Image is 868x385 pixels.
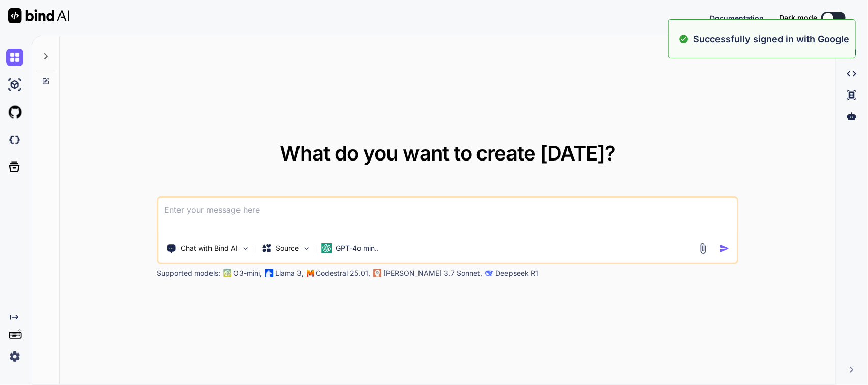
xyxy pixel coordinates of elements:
p: Llama 3, [276,268,304,278]
img: GPT-4o mini [322,243,332,253]
button: Documentation [710,13,764,23]
img: Mistral-AI [307,270,314,277]
img: chat [6,49,23,66]
img: Llama2 [265,269,274,277]
img: Pick Tools [242,244,250,253]
img: claude [486,269,494,277]
p: Source [276,243,300,253]
img: Pick Models [303,244,311,253]
p: GPT-4o min.. [336,243,379,253]
p: Supported models: [157,268,221,278]
img: attachment [697,243,709,254]
img: alert [679,32,689,46]
p: Chat with Bind AI [181,243,238,253]
span: Documentation [710,14,764,22]
img: Bind AI [8,8,69,23]
p: Codestral 25.01, [316,268,371,278]
span: Dark mode [779,13,817,23]
p: [PERSON_NAME] 3.7 Sonnet, [384,268,483,278]
img: darkCloudIdeIcon [6,131,23,148]
img: githubLight [6,104,23,121]
img: claude [374,269,382,277]
p: Successfully signed in with Google [693,32,849,46]
img: ai-studio [6,76,23,93]
p: O3-mini, [234,268,262,278]
p: Deepseek R1 [496,268,539,278]
img: settings [6,348,23,365]
img: GPT-4 [224,269,232,277]
span: What do you want to create [DATE]? [280,141,616,166]
img: icon [719,243,730,254]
